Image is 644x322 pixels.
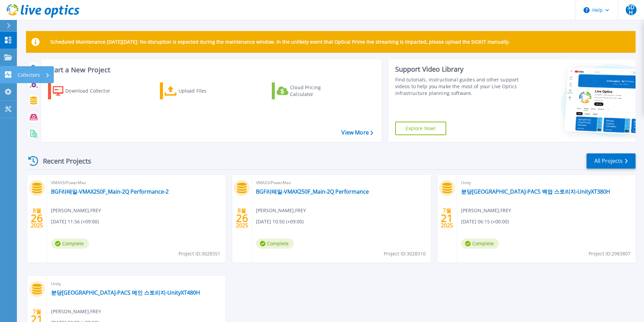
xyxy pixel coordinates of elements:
[256,207,306,214] span: [PERSON_NAME] , FREY
[440,206,453,230] div: 7월 2025
[51,188,169,195] a: BGF리테일-VMAX250F_Main-2Q Performance-2
[461,218,509,225] span: [DATE] 06:15 (+00:00)
[395,76,521,97] div: Find tutorials, instructional guides and other support videos to help you make the most of your L...
[589,250,630,257] span: Project ID: 2983807
[178,250,220,257] span: Project ID: 3028351
[51,289,200,296] a: 분당[GEOGRAPHIC_DATA]-PACS 메인 스토리지-UnityXT480H
[51,218,99,225] span: [DATE] 11:56 (+09:00)
[272,82,347,99] a: Cloud Pricing Calculator
[587,153,636,169] a: All Projects
[256,239,294,249] span: Complete
[65,84,119,98] div: Download Collector
[236,215,248,221] span: 26
[395,65,521,74] div: Support Video Library
[290,84,344,98] div: Cloud Pricing Calculator
[256,179,426,187] span: VMAX3/PowerMax
[236,206,248,230] div: 8월 2025
[341,129,373,136] a: View More
[461,179,631,187] span: Unity
[256,218,304,225] span: [DATE] 10:50 (+09:00)
[31,215,43,221] span: 26
[461,188,610,195] a: 분당[GEOGRAPHIC_DATA]-PACS 백업 스토리지-UnityXT380H
[395,122,447,135] a: Explore Now!
[51,179,221,187] span: VMAX3/PowerMax
[461,239,499,249] span: Complete
[441,215,453,221] span: 21
[626,4,637,15] span: SDH
[384,250,426,257] span: Project ID: 3028310
[51,280,221,288] span: Unity
[160,82,235,99] a: Upload Files
[48,82,123,99] a: Download Collector
[51,308,101,315] span: [PERSON_NAME] , FREY
[50,39,510,45] p: Scheduled Maintenance [DATE][DATE]: No disruption is expected during the maintenance window. In t...
[256,188,369,195] a: BGF리테일-VMAX250F_Main-2Q Performance
[51,207,101,214] span: [PERSON_NAME] , FREY
[178,84,233,98] div: Upload Files
[31,316,43,322] span: 21
[461,207,511,214] span: [PERSON_NAME] , FREY
[48,66,373,74] h3: Start a New Project
[26,153,100,169] div: Recent Projects
[18,66,40,84] p: Collectors
[51,239,89,249] span: Complete
[30,206,43,230] div: 8월 2025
